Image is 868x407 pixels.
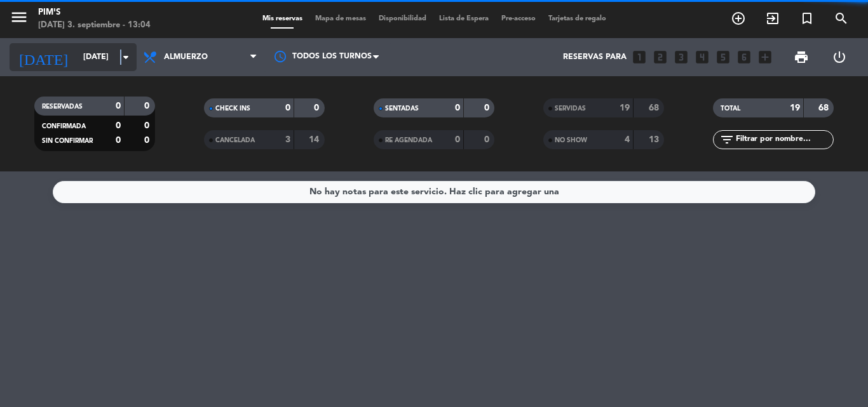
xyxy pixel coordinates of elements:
[673,49,689,65] i: looks_3
[118,50,133,65] i: arrow_drop_down
[215,105,250,112] span: CHECK INS
[116,121,121,130] strong: 0
[834,11,849,26] i: search
[620,103,630,112] strong: 19
[790,103,800,112] strong: 19
[256,15,309,22] span: Mis reservas
[38,6,151,19] div: Pim's
[42,138,93,144] span: SIN CONFIRMAR
[385,105,419,112] span: SENTADAS
[818,103,831,112] strong: 68
[799,11,815,26] i: turned_in_not
[652,49,668,65] i: looks_two
[631,49,648,65] i: looks_one
[820,38,858,76] div: LOG OUT
[309,135,322,144] strong: 14
[42,103,83,110] span: RESERVADAS
[455,135,460,144] strong: 0
[731,11,746,26] i: add_circle_outline
[735,133,833,147] input: Filtrar por nombre...
[555,105,586,112] span: SERVIDAS
[309,185,559,199] div: No hay notas para este servicio. Haz clic para agregar una
[715,49,731,65] i: looks_5
[42,123,86,130] span: CONFIRMADA
[10,43,77,71] i: [DATE]
[164,53,208,62] span: Almuerzo
[144,136,152,145] strong: 0
[144,102,152,110] strong: 0
[215,137,255,143] span: CANCELADA
[649,103,661,112] strong: 68
[433,15,495,22] span: Lista de Espera
[794,50,809,65] span: print
[38,19,151,32] div: [DATE] 3. septiembre - 13:04
[694,49,710,65] i: looks_4
[285,135,290,144] strong: 3
[285,103,290,112] strong: 0
[372,15,433,22] span: Disponibilidad
[719,132,735,147] i: filter_list
[10,8,29,31] button: menu
[495,15,542,22] span: Pre-acceso
[563,53,627,62] span: Reservas para
[736,49,752,65] i: looks_6
[555,137,587,143] span: NO SHOW
[757,49,773,65] i: add_box
[10,8,29,27] i: menu
[832,50,847,65] i: power_settings_new
[116,102,121,110] strong: 0
[144,121,152,130] strong: 0
[484,135,492,144] strong: 0
[721,105,740,112] span: TOTAL
[455,103,460,112] strong: 0
[649,135,661,144] strong: 13
[542,15,613,22] span: Tarjetas de regalo
[314,103,322,112] strong: 0
[484,103,492,112] strong: 0
[116,136,121,145] strong: 0
[625,135,630,144] strong: 4
[765,11,780,26] i: exit_to_app
[385,137,432,143] span: RE AGENDADA
[309,15,372,22] span: Mapa de mesas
